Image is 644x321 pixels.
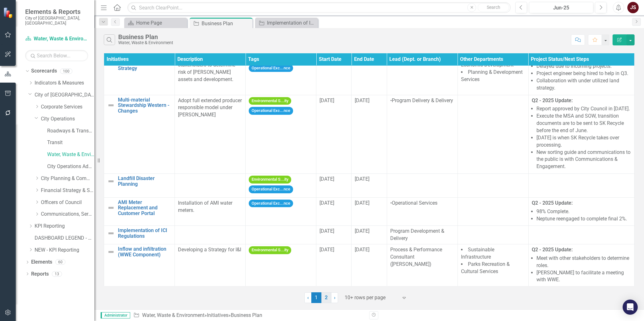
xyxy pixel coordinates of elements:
span: [DATE] [355,228,369,234]
td: Double-Click to Edit Right Click for Context Menu [104,226,175,244]
td: Double-Click to Edit [387,197,458,226]
td: Double-Click to Edit [316,197,352,226]
a: 2 [321,292,331,303]
td: Double-Click to Edit [387,52,458,95]
td: Double-Click to Edit Right Click for Context Menu [104,52,175,95]
img: Not Defined [107,178,115,185]
td: Double-Click to Edit [528,174,634,198]
strong: Q2 - 2025 Update: [532,200,573,206]
span: [DATE] [319,247,334,253]
span: › [334,295,336,301]
td: Double-Click to Edit [528,244,634,287]
span: Environmental S...ity [249,97,291,105]
a: DASHBOARD LEGEND - DO NOT DELETE [35,235,94,242]
a: City of [GEOGRAPHIC_DATA] [35,91,94,99]
a: Water, Waste & Environment [142,312,204,318]
strong: Q2 - 2025 Update: [532,97,573,103]
li: Meet with other stakeholders to determine roles. [536,255,631,269]
p: Program Development & Delivery [390,228,454,242]
td: Double-Click to Edit [528,226,634,244]
a: Initiatives [207,312,228,318]
div: Open Intercom Messenger [623,300,638,315]
strong: Q2 - 2025 Update: [532,247,573,253]
a: Implementation of ICI Regulations [118,228,171,239]
td: Double-Click to Edit [528,197,634,226]
div: 13 [52,271,62,277]
span: [DATE] [355,97,369,103]
a: KPI Reporting [35,223,94,230]
div: 60 [55,260,65,265]
li: Collaboration with under utilized land strategy. [536,77,631,92]
td: Double-Click to Edit [458,244,528,287]
a: Develop [PERSON_NAME] Strategy [118,54,171,71]
span: [DATE] [355,247,369,253]
li: New sorting guide and communications to the public is with Communications & Engagement. [536,149,631,171]
td: Double-Click to Edit [352,95,387,173]
td: Double-Click to Edit [528,95,634,173]
a: Indicators & Measures [35,79,94,87]
td: Double-Click to Edit [175,226,246,244]
div: Business Plan [202,20,251,27]
a: Landfill Disaster Planning [118,176,171,187]
td: Double-Click to Edit [246,95,316,173]
td: Double-Click to Edit [175,95,246,173]
a: Transit [47,139,94,146]
div: Business Plan [118,33,173,40]
td: Double-Click to Edit [458,197,528,226]
li: Neptune reengaged to complete final 2%. [536,215,631,223]
td: Double-Click to Edit [175,52,246,95]
input: Search ClearPoint... [127,2,511,13]
td: Double-Click to Edit [246,226,316,244]
span: Administrator [101,312,130,318]
td: Double-Click to Edit [352,244,387,287]
p: •Operational Services [390,200,454,207]
a: City Planning & Community Services [41,175,94,182]
span: Search [487,5,500,10]
span: ‹ [307,295,309,301]
td: Double-Click to Edit [246,174,316,198]
td: Double-Click to Edit Right Click for Context Menu [104,174,175,198]
a: Roadways & Transportation [47,127,94,135]
span: Elements & Reports [25,8,88,15]
span: Parks Recreation & Cultural Services [461,261,510,274]
a: Communications, Service [PERSON_NAME] & Tourism [41,211,94,218]
a: City Operations [41,115,94,123]
div: 100 [60,68,72,74]
td: Double-Click to Edit [387,244,458,287]
td: Double-Click to Edit [316,244,352,287]
div: » » [133,312,364,319]
span: [DATE] [319,228,334,234]
a: Home Page [126,19,186,27]
td: Double-Click to Edit [528,52,634,95]
td: Double-Click to Edit [458,95,528,173]
p: Installation of AMI water meters. [178,200,242,214]
a: Financial Strategy & Sustainability [41,187,94,194]
span: Sustainable Infrastructure [461,247,494,260]
td: Double-Click to Edit [352,174,387,198]
span: [DATE] [355,200,369,206]
span: Environmental S...ity [249,246,291,254]
a: Elements [31,259,52,266]
td: Double-Click to Edit [352,226,387,244]
span: [DATE] [355,176,369,182]
td: Double-Click to Edit Right Click for Context Menu [104,197,175,226]
a: Scorecards [31,67,57,75]
img: Not Defined [107,204,115,212]
td: Double-Click to Edit [352,52,387,95]
td: Double-Click to Edit [175,244,246,287]
li: Execute the MSA and SOW, transition documents are to be sent to SK Recycle before the end of June. [536,113,631,134]
td: Double-Click to Edit [387,95,458,173]
a: Reports [31,271,49,278]
td: Double-Click to Edit [458,174,528,198]
td: Double-Click to Edit [316,174,352,198]
div: JS [627,2,639,13]
td: Double-Click to Edit [246,52,316,95]
small: City of [GEOGRAPHIC_DATA], [GEOGRAPHIC_DATA] [25,15,88,26]
button: Search [478,3,509,12]
td: Double-Click to Edit [316,226,352,244]
li: [DATE] is when SK Recycle takes over processing. [536,134,631,149]
p: Adopt full extended producer responsible model under [PERSON_NAME] [178,97,242,119]
img: Not Defined [107,102,115,109]
p: •Program Delivery & Delivery [390,97,454,104]
a: Multi-material Stewardship Western - Changes [118,97,171,114]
